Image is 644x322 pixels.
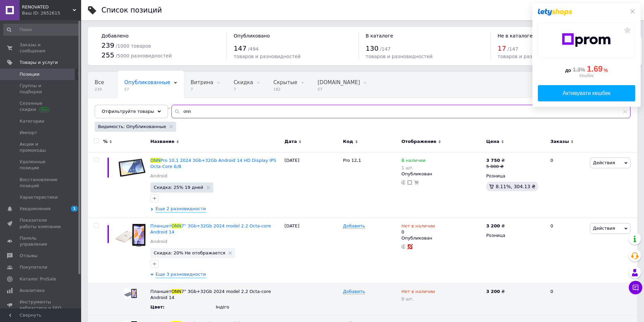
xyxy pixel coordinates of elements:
span: Не в каталоге [498,33,533,39]
span: Добавить [343,223,365,229]
span: 8.11%, 304.13 ₴ [496,184,535,189]
span: 255 [101,51,114,59]
span: Название [150,139,174,145]
span: Витрина [191,79,213,85]
span: Показатели работы компании [20,217,63,229]
span: Отзывы [20,253,38,259]
span: ONN [171,223,182,228]
span: % [103,139,108,145]
a: Android [150,173,167,179]
div: ₴ [486,157,505,164]
div: ₴ [486,289,545,295]
a: ПланшетONN7" 3Gb+32Gb 2024 model 2.2 Octa-core Android 14 [150,223,271,234]
div: [DATE] [283,218,341,283]
img: Планшет ONN 7" 3Gb+32Gb 2024 model 2.2 Octa-core Android 14 [124,289,138,299]
span: товаров и разновидностей [234,54,301,59]
span: / 147 [380,46,390,52]
div: 0 [401,223,435,235]
span: Еще 3 разновидности [156,271,206,278]
div: Нет в наличии, Опубликованные [88,98,178,124]
b: 3 200 [486,223,500,228]
span: Инструменты вебмастера и SEO [20,299,63,311]
span: 7 [234,87,253,92]
span: Pro 10,1 2024 3Gb+32Gb Android 14 HD Display IPS Octa-Core Б/В [150,158,276,169]
span: Цена [486,139,499,145]
a: Android [150,239,167,245]
div: 1 шт. [401,165,425,170]
span: Еще 2 разновидности [156,206,206,212]
span: Заказы и сообщения [20,42,63,54]
span: 239 [101,41,114,49]
span: товаров и разновидностей [366,54,433,59]
span: Позиции [20,71,40,77]
span: Pro 12,1 [343,158,361,163]
span: Скидка: 25% 19 дней [154,185,203,190]
span: В наличии [401,158,425,165]
span: 7" 3Gb+32Gb 2024 model 2.2 Octa-core Android 14 [150,223,271,234]
div: Цвет : [150,304,186,310]
span: Нет в наличии, Опублик... [95,105,164,111]
div: Опубликован [401,171,483,177]
div: Название унаследовано от основного товара [150,289,281,301]
span: Опубликовано [234,33,270,39]
img: ONN Pro 10,1 2024 3Gb+32Gb Android 14 HD Display IPS Octa-Core Б/В [115,157,147,179]
span: Сезонные скидки [20,100,63,113]
div: Індіго [216,304,281,310]
span: Заказы [550,139,569,145]
span: Панель управления [20,235,63,247]
div: ₴ [486,223,505,229]
button: Чат с покупателем [629,281,642,294]
span: 17 [498,44,506,52]
span: 130 [366,44,379,52]
input: Поиск по названию позиции, артикулу и поисковым запросам [171,105,630,118]
span: Все [95,79,104,85]
span: Товары и услуги [20,59,58,66]
span: Импорт [20,130,37,136]
div: Список позиций [101,7,162,14]
span: Опубликованные [124,79,170,85]
span: Добавлено [101,33,128,39]
span: ONN [150,158,161,163]
span: Аналитика [20,288,45,294]
span: 7 [191,87,213,92]
span: / 494 [248,46,259,52]
b: 3 750 [486,158,500,163]
span: Восстановление позиций [20,177,63,189]
div: Розница [486,173,545,179]
span: Удаленные позиции [20,159,63,171]
span: Добавить [343,289,365,294]
span: В каталоге [366,33,393,39]
div: 5 000 ₴ [486,164,505,170]
span: 1 [71,206,78,212]
span: Акции и промокоды [20,141,63,153]
span: Видимость: Опубликованные [98,124,166,130]
span: Отображение [401,139,436,145]
span: Группы и подборки [20,83,63,95]
span: / 147 [507,46,518,52]
span: 147 [234,44,246,52]
span: 239 [95,87,104,92]
span: Планшет [150,223,171,228]
span: Планшет [150,289,171,294]
span: Действия [593,160,615,165]
span: Скидка [234,79,253,85]
span: ONN [171,289,182,294]
span: / 1000 товаров [116,43,151,49]
div: Ваш ID: 2652615 [22,10,81,16]
span: 182 [273,87,297,92]
span: RENOVATED [22,4,73,10]
span: Дата [285,139,297,145]
input: Поиск [3,24,80,36]
span: Покупатели [20,264,47,270]
span: товаров и разновидностей [498,54,565,59]
span: Отфильтруйте товары [102,109,154,114]
span: [DOMAIN_NAME] [318,79,360,85]
div: 0 шт. [401,296,483,301]
span: Характеристики [20,194,58,200]
img: Планшет ONN 7" 3Gb+32Gb 2024 model 2.2 Octa-core Android 14 [115,223,147,248]
b: 3 200 [486,289,500,294]
a: ONNPro 10,1 2024 3Gb+32Gb Android 14 HD Display IPS Octa-Core Б/В [150,158,276,169]
span: 7" 3Gb+32Gb 2024 model 2.2 Octa-core Android 14 [150,289,271,300]
div: 0 [546,152,588,218]
span: Действия [593,226,615,231]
